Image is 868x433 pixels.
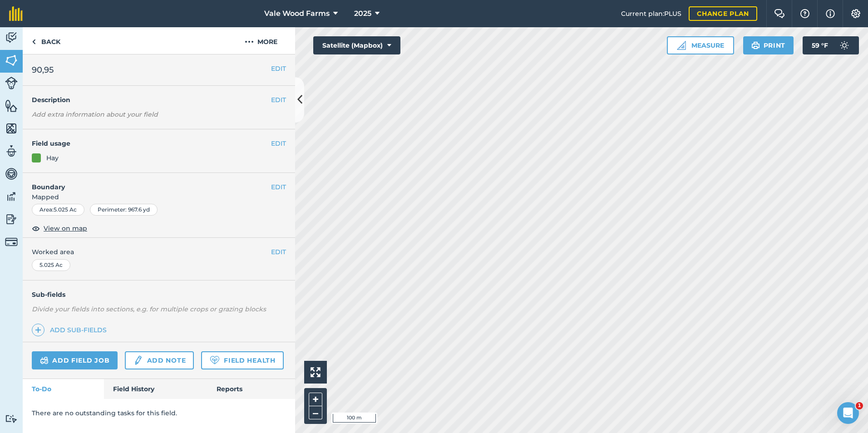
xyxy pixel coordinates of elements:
[35,325,41,335] img: svg+xml;base64,PHN2ZyB4bWxucz0iaHR0cDovL3d3dy53My5vcmcvMjAwMC9zdmciIHdpZHRoPSIxNCIgaGVpZ2h0PSIyNC...
[5,31,18,44] img: svg+xml;base64,PD94bWwgdmVyc2lvbj0iMS4wIiBlbmNvZGluZz0idXRmLTgiPz4KPCEtLSBHZW5lcmF0b3I6IEFkb2JlIE...
[9,6,23,21] img: fieldmargin Logo
[23,173,271,192] h4: Boundary
[5,54,18,67] img: svg+xml;base64,PHN2ZyB4bWxucz0iaHR0cDovL3d3dy53My5vcmcvMjAwMC9zdmciIHdpZHRoPSI1NiIgaGVpZ2h0PSI2MC...
[621,9,681,19] span: Current plan : PLUS
[32,259,70,271] div: 5.025 Ac
[689,6,757,21] a: Change plan
[354,8,371,19] span: 2025
[311,367,321,377] img: Four arrows, one pointing top left, one top right, one bottom right and the last bottom left
[271,64,286,74] button: EDIT
[5,144,18,158] img: svg+xml;base64,PD94bWwgdmVyc2lvbj0iMS4wIiBlbmNvZGluZz0idXRmLTgiPz4KPCEtLSBHZW5lcmF0b3I6IEFkb2JlIE...
[5,236,18,248] img: svg+xml;base64,PD94bWwgdmVyc2lvbj0iMS4wIiBlbmNvZGluZz0idXRmLTgiPz4KPCEtLSBHZW5lcmF0b3I6IEFkb2JlIE...
[5,190,18,203] img: svg+xml;base64,PD94bWwgdmVyc2lvbj0iMS4wIiBlbmNvZGluZz0idXRmLTgiPz4KPCEtLSBHZW5lcmF0b3I6IEFkb2JlIE...
[677,41,686,50] img: Ruler icon
[23,27,69,54] a: Back
[799,9,810,18] img: A question mark icon
[774,9,785,18] img: Two speech bubbles overlapping with the left bubble in the forefront
[46,153,59,163] div: Hay
[5,414,18,423] img: svg+xml;base64,PD94bWwgdmVyc2lvbj0iMS4wIiBlbmNvZGluZz0idXRmLTgiPz4KPCEtLSBHZW5lcmF0b3I6IEFkb2JlIE...
[743,36,794,54] button: Print
[264,8,330,19] span: Vale Wood Farms
[271,95,286,105] button: EDIT
[271,247,286,257] button: EDIT
[313,36,400,54] button: Satellite (Mapbox)
[32,138,271,148] h4: Field usage
[32,204,84,216] div: Area : 5.025 Ac
[837,402,859,424] iframe: Intercom live chat
[32,408,286,418] p: There are no outstanding tasks for this field.
[32,223,40,234] img: svg+xml;base64,PHN2ZyB4bWxucz0iaHR0cDovL3d3dy53My5vcmcvMjAwMC9zdmciIHdpZHRoPSIxOCIgaGVpZ2h0PSIyNC...
[32,64,54,76] span: 90,95
[201,351,283,369] a: Field Health
[90,204,158,216] div: Perimeter : 967.6 yd
[32,36,36,47] img: svg+xml;base64,PHN2ZyB4bWxucz0iaHR0cDovL3d3dy53My5vcmcvMjAwMC9zdmciIHdpZHRoPSI5IiBoZWlnaHQ9IjI0Ii...
[44,223,87,233] span: View on map
[309,406,322,419] button: –
[23,379,104,399] a: To-Do
[245,36,254,47] img: svg+xml;base64,PHN2ZyB4bWxucz0iaHR0cDovL3d3dy53My5vcmcvMjAwMC9zdmciIHdpZHRoPSIyMCIgaGVpZ2h0PSIyNC...
[5,212,18,226] img: svg+xml;base64,PD94bWwgdmVyc2lvbj0iMS4wIiBlbmNvZGluZz0idXRmLTgiPz4KPCEtLSBHZW5lcmF0b3I6IEFkb2JlIE...
[32,324,110,336] a: Add sub-fields
[826,8,835,19] img: svg+xml;base64,PHN2ZyB4bWxucz0iaHR0cDovL3d3dy53My5vcmcvMjAwMC9zdmciIHdpZHRoPSIxNyIgaGVpZ2h0PSIxNy...
[207,379,295,399] a: Reports
[32,95,286,105] h4: Description
[803,36,859,54] button: 59 °F
[227,27,295,54] button: More
[32,110,158,118] em: Add extra information about your field
[812,36,828,54] span: 59 ° F
[104,379,207,399] a: Field History
[23,290,295,300] h4: Sub-fields
[40,355,49,366] img: svg+xml;base64,PD94bWwgdmVyc2lvbj0iMS4wIiBlbmNvZGluZz0idXRmLTgiPz4KPCEtLSBHZW5lcmF0b3I6IEFkb2JlIE...
[751,40,760,51] img: svg+xml;base64,PHN2ZyB4bWxucz0iaHR0cDovL3d3dy53My5vcmcvMjAwMC9zdmciIHdpZHRoPSIxOSIgaGVpZ2h0PSIyNC...
[32,305,266,313] em: Divide your fields into sections, e.g. for multiple crops or grazing blocks
[309,393,322,406] button: +
[850,9,861,18] img: A cog icon
[667,36,734,54] button: Measure
[32,247,286,257] span: Worked area
[5,77,18,89] img: svg+xml;base64,PD94bWwgdmVyc2lvbj0iMS4wIiBlbmNvZGluZz0idXRmLTgiPz4KPCEtLSBHZW5lcmF0b3I6IEFkb2JlIE...
[856,402,863,409] span: 1
[133,355,143,366] img: svg+xml;base64,PD94bWwgdmVyc2lvbj0iMS4wIiBlbmNvZGluZz0idXRmLTgiPz4KPCEtLSBHZW5lcmF0b3I6IEFkb2JlIE...
[5,167,18,181] img: svg+xml;base64,PD94bWwgdmVyc2lvbj0iMS4wIiBlbmNvZGluZz0idXRmLTgiPz4KPCEtLSBHZW5lcmF0b3I6IEFkb2JlIE...
[23,192,295,202] span: Mapped
[835,36,853,54] img: svg+xml;base64,PD94bWwgdmVyc2lvbj0iMS4wIiBlbmNvZGluZz0idXRmLTgiPz4KPCEtLSBHZW5lcmF0b3I6IEFkb2JlIE...
[271,138,286,148] button: EDIT
[32,223,87,234] button: View on map
[271,182,286,192] button: EDIT
[5,122,18,135] img: svg+xml;base64,PHN2ZyB4bWxucz0iaHR0cDovL3d3dy53My5vcmcvMjAwMC9zdmciIHdpZHRoPSI1NiIgaGVpZ2h0PSI2MC...
[32,351,118,369] a: Add field job
[125,351,194,369] a: Add note
[5,99,18,113] img: svg+xml;base64,PHN2ZyB4bWxucz0iaHR0cDovL3d3dy53My5vcmcvMjAwMC9zdmciIHdpZHRoPSI1NiIgaGVpZ2h0PSI2MC...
